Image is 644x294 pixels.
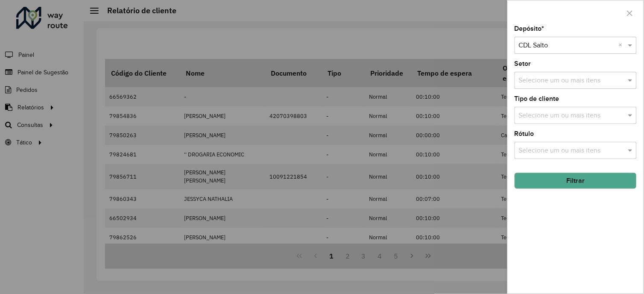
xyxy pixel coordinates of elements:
span: Clear all [619,40,626,50]
label: Rótulo [515,129,534,139]
label: Tipo de cliente [515,94,559,104]
label: Setor [515,59,531,69]
button: Filtrar [515,173,637,189]
label: Depósito [515,24,544,34]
